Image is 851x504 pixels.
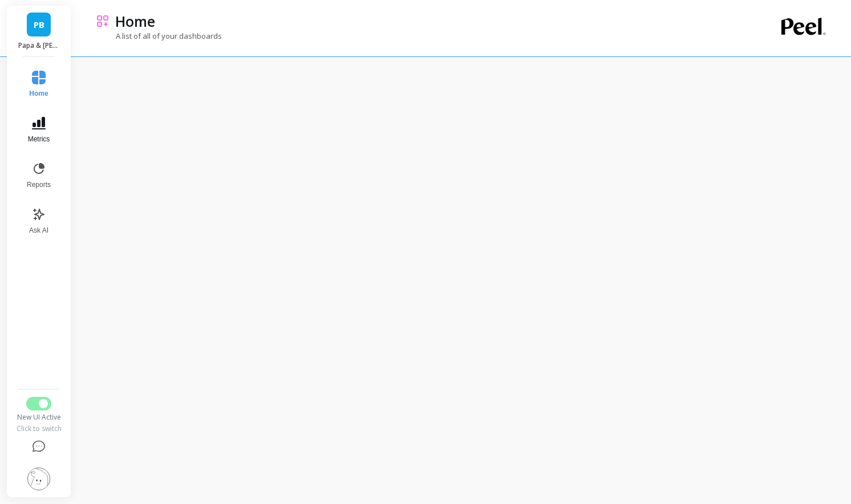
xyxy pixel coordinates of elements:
[29,89,48,98] span: Home
[20,64,58,105] button: Home
[28,135,50,144] span: Metrics
[115,11,155,31] p: Home
[96,31,222,41] p: A list of all of your dashboards
[20,109,58,151] button: Metrics
[15,424,62,433] div: Click to switch
[96,14,110,28] img: header icon
[15,461,62,497] button: Settings
[27,180,51,189] span: Reports
[29,226,48,235] span: Ask AI
[34,18,44,31] span: PB
[26,397,51,410] button: Switch to Legacy UI
[15,413,62,422] div: New UI Active
[15,433,62,461] button: Help
[20,155,58,196] button: Reports
[27,468,50,490] img: profile picture
[18,41,60,50] p: Papa & Barkley
[20,201,58,242] button: Ask AI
